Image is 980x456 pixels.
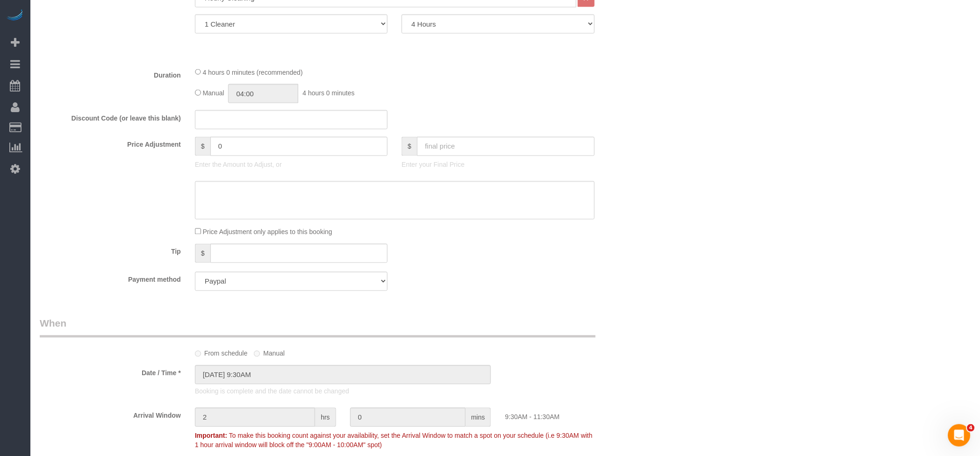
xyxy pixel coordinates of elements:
[33,272,188,285] label: Payment method
[33,67,188,80] label: Duration
[6,9,24,22] img: Automaid Logo
[466,408,491,427] span: mins
[203,228,332,236] span: Price Adjustment only applies to this booking
[33,110,188,123] label: Discount Code (or leave this blank)
[195,387,595,396] p: Booking is complete and the date cannot be changed
[33,244,188,256] label: Tip
[315,408,336,427] span: hrs
[195,432,593,449] span: To make this booking count against your availability, set the Arrival Window to match a spot on y...
[195,244,210,263] span: $
[33,365,188,378] label: Date / Time *
[40,317,596,338] legend: When
[33,408,188,420] label: Arrival Window
[195,137,210,156] span: $
[254,346,285,358] label: Manual
[254,351,260,357] input: Manual
[195,432,227,440] strong: Important:
[195,351,201,357] input: From schedule
[303,90,354,97] span: 4 hours 0 minutes
[498,408,653,422] div: 9:30AM - 11:30AM
[203,90,224,97] span: Manual
[967,424,975,432] span: 4
[417,137,595,156] input: final price
[195,346,248,358] label: From schedule
[203,69,303,76] span: 4 hours 0 minutes (recommended)
[33,137,188,150] label: Price Adjustment
[402,160,594,170] p: Enter your Final Price
[195,365,491,385] input: MM/DD/YYYY HH:MM
[948,424,971,447] iframe: Intercom live chat
[402,137,417,156] span: $
[195,160,388,170] p: Enter the Amount to Adjust, or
